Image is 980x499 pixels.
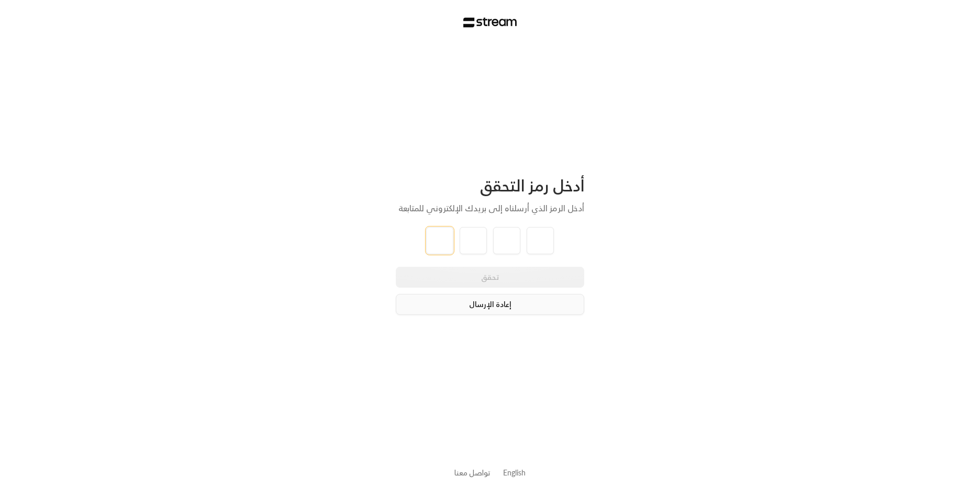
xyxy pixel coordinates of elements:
a: تواصل معنا [454,466,491,479]
div: أدخل رمز التحقق [396,176,584,196]
img: Stream Logo [463,17,517,28]
button: تواصل معنا [454,467,491,478]
a: English [503,463,526,482]
button: إعادة الإرسال [396,294,584,315]
div: أدخل الرمز الذي أرسلناه إلى بريدك الإلكتروني للمتابعة [396,202,584,214]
